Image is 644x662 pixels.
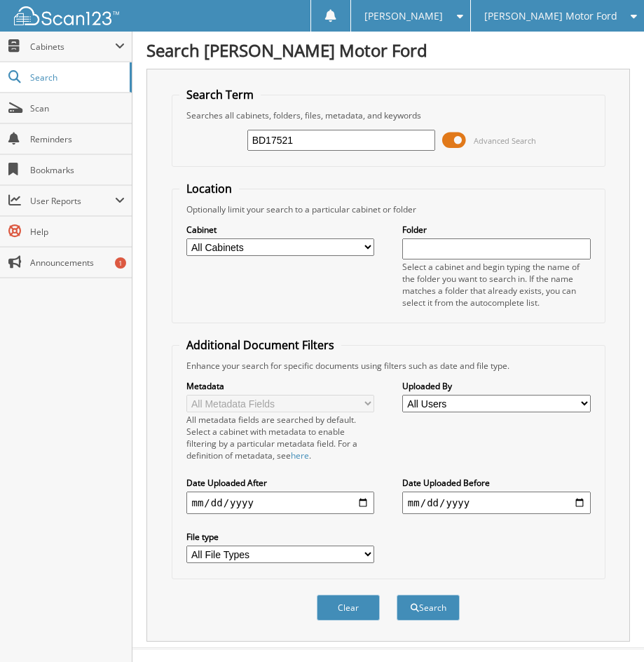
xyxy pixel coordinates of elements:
[30,102,125,114] span: Scan
[484,12,617,20] span: [PERSON_NAME] Motor Ford
[179,87,261,102] legend: Search Term
[14,6,119,25] img: scan123-logo-white.svg
[186,477,375,489] label: Date Uploaded After
[179,337,341,353] legend: Additional Document Filters
[115,257,126,269] div: 1
[364,12,443,20] span: [PERSON_NAME]
[186,414,375,461] div: All metadata fields are searched by default. Select a cabinet with metadata to enable filtering b...
[186,224,375,236] label: Cabinet
[179,360,598,372] div: Enhance your search for specific documents using filters such as date and file type.
[186,531,375,543] label: File type
[317,595,380,621] button: Clear
[402,380,591,392] label: Uploaded By
[30,164,125,176] span: Bookmarks
[30,133,125,145] span: Reminders
[30,41,115,53] span: Cabinets
[30,72,123,83] span: Search
[402,477,591,489] label: Date Uploaded Before
[402,492,591,514] input: end
[402,261,591,309] div: Select a cabinet and begin typing the name of the folder you want to search in. If the name match...
[146,39,630,62] h1: Search [PERSON_NAME] Motor Ford
[30,195,115,207] span: User Reports
[179,109,598,121] div: Searches all cabinets, folders, files, metadata, and keywords
[186,380,375,392] label: Metadata
[186,492,375,514] input: start
[402,224,591,236] label: Folder
[474,135,536,146] span: Advanced Search
[397,595,460,621] button: Search
[291,450,309,461] a: here
[179,181,239,196] legend: Location
[179,203,598,215] div: Optionally limit your search to a particular cabinet or folder
[30,226,125,238] span: Help
[30,257,125,269] span: Announcements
